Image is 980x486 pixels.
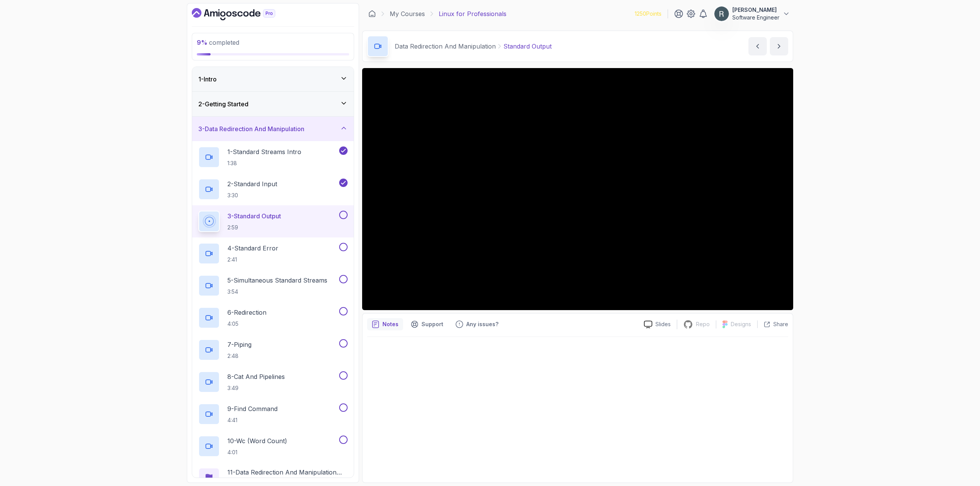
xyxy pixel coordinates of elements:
p: Standard Output [503,42,552,51]
p: Support [421,320,443,328]
span: 9 % [197,39,207,46]
button: Share [757,320,788,328]
p: 11 - Data Redirection and Manipulation Quiz [227,468,348,477]
h3: 2 - Getting Started [198,99,248,109]
a: Slides [638,320,677,328]
iframe: 3 - Standard Output [362,68,793,310]
p: 1 - Standard Streams Intro [227,147,301,156]
p: Designs [731,320,751,328]
button: 6-Redirection4:05 [198,307,348,328]
p: 2 - Standard Input [227,179,277,189]
button: Feedback button [451,318,503,330]
button: previous content [748,37,767,55]
p: [PERSON_NAME] [732,6,779,14]
p: 3 - Standard Output [227,211,281,221]
p: Notes [382,320,399,328]
p: Slides [655,320,671,328]
p: 3:49 [227,384,285,392]
button: 4-Standard Error2:41 [198,243,348,264]
button: 5-Simultaneous Standard Streams3:54 [198,275,348,296]
p: 2:59 [227,224,281,231]
p: 2:48 [227,352,252,360]
button: 10-Wc (Word Count)4:01 [198,436,348,457]
p: 1:38 [227,159,301,167]
button: 8-Cat And Pipelines3:49 [198,371,348,393]
p: Data Redirection And Manipulation [395,42,496,51]
p: 2:41 [227,256,278,263]
button: 2-Standard Input3:30 [198,179,348,200]
button: 2-Getting Started [192,92,354,116]
button: 3-Standard Output2:59 [198,211,348,232]
p: 9 - Find Command [227,404,278,413]
button: 1-Intro [192,67,354,91]
a: Dashboard [368,10,376,18]
p: 1250 Points [635,10,661,18]
button: next content [770,37,788,55]
a: Dashboard [192,8,293,20]
p: 8 - Cat And Pipelines [227,372,285,381]
button: 3-Data Redirection And Manipulation [192,117,354,141]
p: Share [773,320,788,328]
button: 7-Piping2:48 [198,339,348,361]
button: user profile image[PERSON_NAME]Software Engineer [714,6,790,21]
p: Software Engineer [732,14,779,21]
a: My Courses [390,9,425,18]
p: 3:54 [227,288,327,296]
button: 1-Standard Streams Intro1:38 [198,146,348,168]
p: Any issues? [466,320,498,328]
p: 6 - Redirection [227,308,266,317]
p: 7 - Piping [227,340,252,349]
h3: 3 - Data Redirection And Manipulation [198,124,304,133]
h3: 1 - Intro [198,75,217,84]
p: Linux for Professionals [439,9,506,18]
span: completed [197,39,239,46]
button: Support button [406,318,448,330]
img: user profile image [714,7,729,21]
p: Repo [696,320,710,328]
button: 9-Find Command4:41 [198,403,348,425]
p: 4:05 [227,320,266,328]
p: 5 - Simultaneous Standard Streams [227,276,327,285]
p: 4:01 [227,449,287,456]
p: 4 - Standard Error [227,244,278,253]
p: 3:30 [227,192,277,199]
p: 4:41 [227,416,278,424]
button: notes button [367,318,403,330]
p: 10 - Wc (Word Count) [227,436,287,445]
